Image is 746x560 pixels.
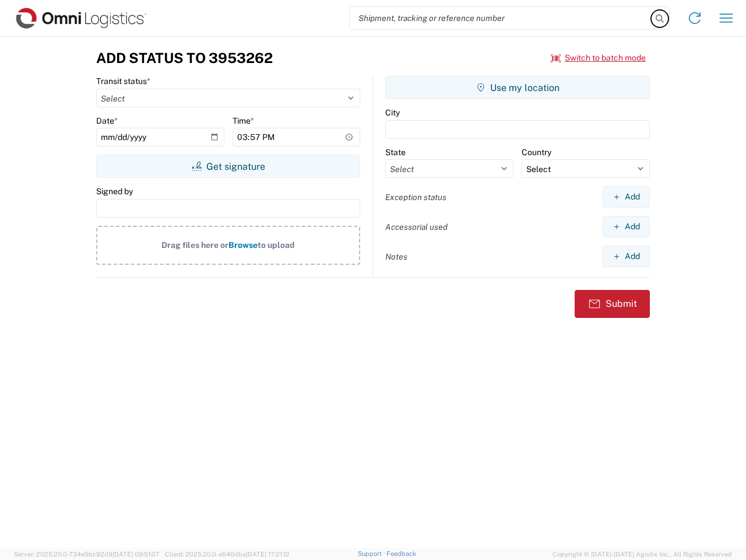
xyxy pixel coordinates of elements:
[96,186,133,197] label: Signed by
[385,76,650,99] button: Use my location
[551,48,646,68] button: Switch to batch mode
[385,147,406,157] label: State
[350,7,652,29] input: Shipment, tracking or reference number
[246,551,290,558] span: [DATE] 17:21:12
[96,76,150,86] label: Transit status
[14,551,160,558] span: Server: 2025.20.0-734e5bc92d9
[385,107,400,118] label: City
[385,192,446,202] label: Exception status
[522,147,551,157] label: Country
[161,240,228,250] span: Drag files here or
[385,222,448,232] label: Accessorial used
[603,186,650,208] button: Add
[233,116,254,126] label: Time
[386,550,416,557] a: Feedback
[385,251,407,262] label: Notes
[228,240,258,250] span: Browse
[358,550,387,557] a: Support
[112,551,160,558] span: [DATE] 09:51:07
[96,116,118,126] label: Date
[603,246,650,267] button: Add
[603,216,650,237] button: Add
[96,50,273,66] h3: Add Status to 3953262
[165,551,290,558] span: Client: 2025.20.0-e640dba
[575,290,650,318] button: Submit
[553,549,732,559] span: Copyright © [DATE]-[DATE] Agistix Inc., All Rights Reserved
[258,240,295,250] span: to upload
[96,155,360,178] button: Get signature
